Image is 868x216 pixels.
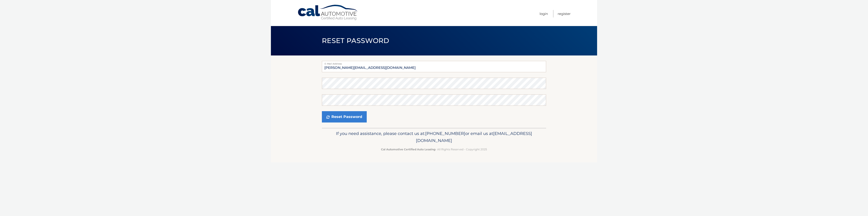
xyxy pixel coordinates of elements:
p: If you need assistance, please contact us at: or email us at [325,130,543,144]
span: [PHONE_NUMBER] [425,131,465,136]
strong: Cal Automotive Certified Auto Leasing [381,148,435,151]
a: Cal Automotive [297,5,359,21]
label: E-Mail Address [322,61,546,65]
a: Login [540,10,548,17]
input: E-mail Address [322,61,546,72]
button: Reset Password [322,111,367,122]
a: Register [558,10,571,17]
p: - All Rights Reserved - Copyright 2025 [325,147,543,152]
span: Reset Password [322,36,389,45]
